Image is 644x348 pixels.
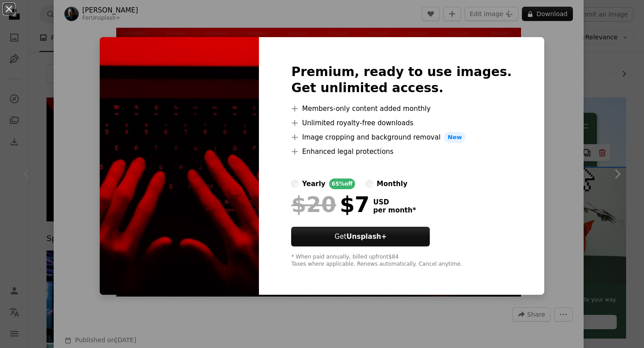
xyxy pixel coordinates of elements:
input: monthly [366,180,373,187]
span: USD [373,198,416,206]
button: GetUnsplash+ [291,227,430,246]
span: $20 [291,193,336,216]
div: yearly [302,178,325,189]
span: New [444,132,466,143]
li: Enhanced legal protections [291,146,512,157]
div: $7 [291,193,369,216]
span: per month * [373,206,416,214]
li: Image cropping and background removal [291,132,512,143]
div: * When paid annually, billed upfront $84 Taxes where applicable. Renews automatically. Cancel any... [291,254,512,268]
li: Unlimited royalty-free downloads [291,118,512,128]
li: Members-only content added monthly [291,103,512,114]
strong: Unsplash+ [347,233,387,241]
div: monthly [377,178,407,189]
img: premium_photo-1670402130476-25aa8c1986c9 [100,37,259,295]
input: yearly65%off [291,180,298,187]
div: 65% off [329,178,356,189]
h2: Premium, ready to use images. Get unlimited access. [291,64,512,96]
